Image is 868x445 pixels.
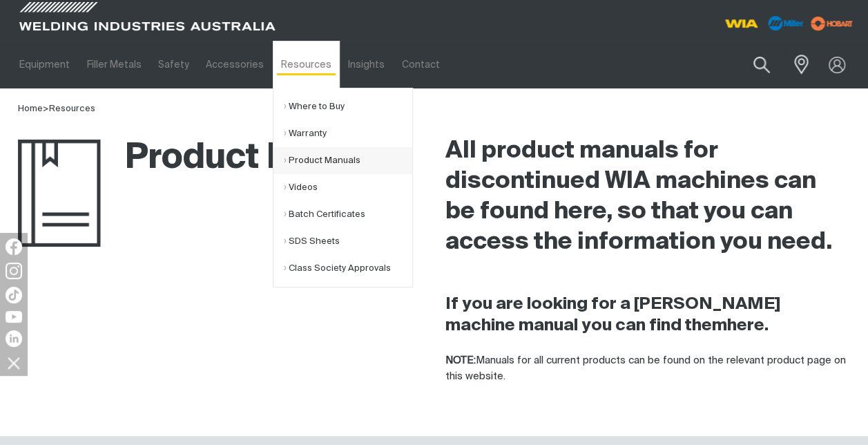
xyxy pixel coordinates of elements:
ul: Resources Submenu [273,88,413,287]
a: Contact [393,41,447,88]
a: Insights [340,41,393,88]
a: Resources [273,41,340,88]
img: LinkedIn [6,330,22,347]
img: miller [807,13,857,34]
img: TikTok [6,287,22,303]
a: Where to Buy [284,93,412,120]
a: Videos [284,174,412,201]
a: Warranty [284,120,412,147]
a: Safety [150,41,197,88]
img: Instagram [6,263,22,279]
button: Search products [738,48,785,81]
p: Manuals for all current products can be found on the relevant product page on this website. [445,353,851,384]
nav: Main [11,41,646,88]
span: > [43,104,49,113]
strong: If you are looking for a [PERSON_NAME] machine manual you can find them [445,296,780,334]
img: YouTube [6,311,22,323]
input: Product name or item number... [721,48,785,81]
a: here. [727,317,769,334]
a: Class Society Approvals [284,255,412,282]
a: Product Manuals [284,147,412,174]
a: Equipment [11,41,78,88]
a: SDS Sheets [284,228,412,255]
a: Filler Metals [78,41,149,88]
h1: Product Manuals [18,136,411,181]
a: Home [18,104,43,113]
img: Facebook [6,238,22,255]
a: Batch Certificates [284,201,412,228]
a: Resources [49,104,95,113]
img: hide socials [2,351,26,375]
h2: All product manuals for discontinued WIA machines can be found here, so that you can access the i... [445,136,851,258]
a: Accessories [197,41,272,88]
strong: NOTE: [445,355,476,366]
